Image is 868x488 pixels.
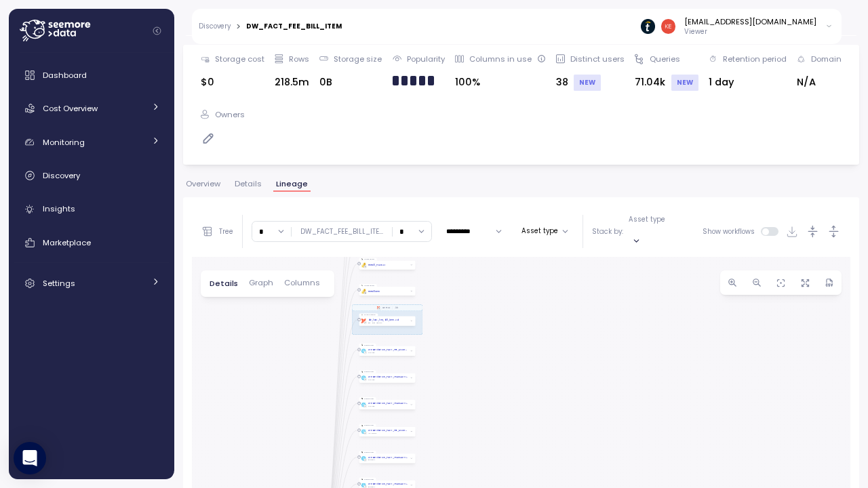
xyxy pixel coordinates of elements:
[334,54,382,64] div: Storage size
[368,486,375,488] div: REPORTS
[635,75,698,91] div: 71.04k
[629,215,665,224] p: Asset type
[592,227,623,237] p: Stack by:
[364,314,376,316] p: Query pattern
[368,264,385,267] a: FeeBill_FxOrNot
[368,459,375,461] div: REPORTS
[364,398,374,400] p: Create view
[186,180,220,188] span: Overview
[319,75,382,90] div: 0B
[364,285,374,287] p: Native query
[368,290,380,293] a: FeeBillItem
[368,432,377,434] div: ANALYTICS
[684,27,816,37] p: Viewer
[14,129,169,156] a: Monitoring
[284,279,320,287] span: Columns
[455,75,546,90] div: 100%
[650,54,680,64] div: Queries
[43,70,87,81] span: Dashboard
[149,26,165,36] button: Collapse navigation
[14,95,169,122] a: Cost Overview
[364,344,374,346] p: Create view
[364,258,374,260] p: Native query
[43,237,91,248] span: Marketplace
[368,405,375,407] div: FINANCE
[368,375,408,379] a: Create View DW_FACT_TRANSACTION_VW_FB_OLD
[246,23,342,30] div: DW_FACT_FEE_BILL_ITEM
[199,23,231,30] a: Discovery
[368,483,408,486] a: Create View DW_FACT_TRANSACTION_CHECKING_VW
[14,196,169,223] a: Insights
[14,62,169,89] a: Dashboard
[641,19,655,33] img: 6714de1ca73de131760c52a6.PNG
[709,75,787,90] div: 1 day
[215,54,264,64] div: Storage cost
[684,16,816,27] div: [EMAIL_ADDRESS][DOMAIN_NAME]
[14,162,169,189] a: Discovery
[300,227,383,237] div: DW_FACT_FEE_BILL_ITE ...
[797,75,842,90] div: N/A
[43,203,75,214] span: Insights
[201,75,264,90] div: $0
[14,229,169,256] a: Marketplace
[249,279,273,287] span: Graph
[394,307,397,310] p: Job
[368,322,382,324] div: DW_fact_replica
[43,278,75,289] span: Settings
[14,442,46,474] div: Open Intercom Messenger
[276,180,308,188] span: Lineage
[43,170,80,181] span: Discovery
[469,54,546,64] div: Columns in use
[364,479,374,481] p: Create view
[210,280,238,287] span: Details
[556,75,625,91] div: 38
[661,19,675,33] img: e4f1013cbcfa3a60050984dc5e8e116a
[43,137,85,148] span: Monitoring
[364,371,374,373] p: Create view
[43,103,98,114] span: Cost Overview
[723,54,787,64] div: Retention period
[368,429,408,432] a: Create View DW_FACT_FEE_MONTLY_RANK_REPORTS_DELME_DINATEST_VW
[368,352,375,354] div: FINANCE
[236,22,241,31] div: >
[671,75,698,91] div: NEW
[703,227,762,236] span: Show workflows
[235,180,262,188] span: Details
[219,227,233,237] p: Tree
[14,270,169,297] a: Settings
[574,75,601,91] div: NEW
[516,224,574,240] button: Asset type
[407,54,445,64] div: Popularity
[368,319,399,322] a: dw_fact_fee_bill_item Job
[289,54,309,64] div: Rows
[368,348,408,352] a: Create View DW_FACT_FEE_MONTLY_RANK_REPORTS_VW_V2
[364,451,374,453] p: Create view
[368,456,408,460] a: Create View DW_FACT_TRANSACTION_WITH_CARDS_NEW_REV_SOURCE_VW_VER2
[368,379,375,381] div: FINANCE
[382,307,390,310] div: DW Prod
[275,75,309,90] div: 218.5m
[364,424,374,426] p: Create view
[570,54,625,64] div: Distinct users
[368,402,408,405] a: Create View DW_FACT_TRANSACTION_VW_2_OLD
[811,54,842,64] div: Domain
[215,109,245,120] div: Owners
